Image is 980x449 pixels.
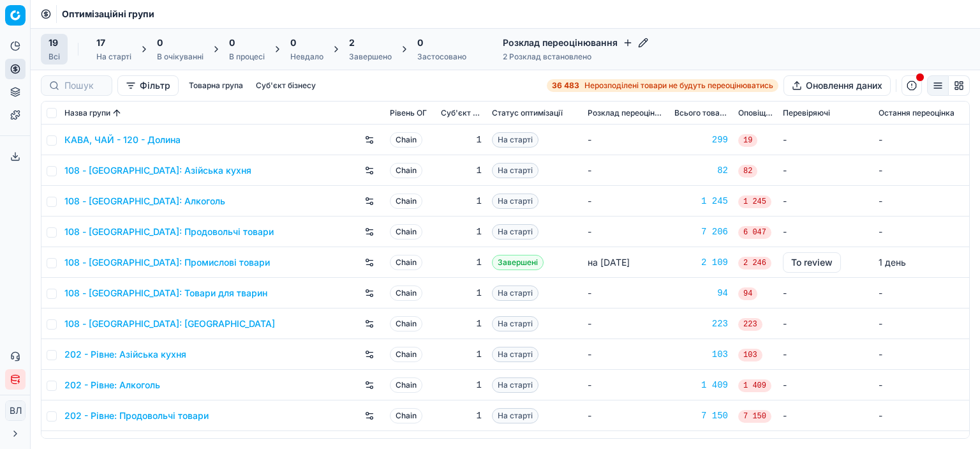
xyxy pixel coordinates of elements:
[783,252,841,273] button: To review
[64,133,181,146] a: КАВА, ЧАЙ - 120 - Долина
[674,287,728,300] a: 94
[48,52,60,62] div: Всі
[441,317,482,330] div: 1
[390,347,422,362] span: Chain
[778,125,873,155] td: -
[64,409,209,422] a: 202 - Рівне: Продовольчі товари
[738,349,762,361] span: 103
[674,225,728,238] a: 7 206
[492,194,538,209] span: На старті
[492,132,538,148] span: На старті
[441,379,482,392] div: 1
[492,377,538,393] span: На старті
[64,79,104,92] input: Пошук
[674,379,728,392] a: 1 409
[583,308,669,339] td: -
[441,164,482,177] div: 1
[583,370,669,400] td: -
[390,163,422,178] span: Chain
[879,257,906,268] span: 1 день
[778,217,873,247] td: -
[64,108,110,118] span: Назва групи
[441,225,482,238] div: 1
[64,225,274,238] a: 108 - [GEOGRAPHIC_DATA]: Продовольчі товари
[738,318,762,331] span: 223
[390,408,422,423] span: Chain
[349,36,355,49] span: 2
[290,36,296,49] span: 0
[583,278,669,308] td: -
[738,195,771,208] span: 1 245
[552,80,579,91] strong: 36 483
[738,226,771,239] span: 6 047
[583,155,669,186] td: -
[64,317,275,330] a: 108 - [GEOGRAPHIC_DATA]: [GEOGRAPHIC_DATA]
[441,195,482,208] div: 1
[229,52,265,62] div: В процесі
[873,155,969,186] td: -
[441,287,482,300] div: 1
[588,257,630,268] span: на [DATE]
[738,257,771,270] span: 2 246
[251,78,321,93] button: Суб'єкт бізнесу
[873,400,969,431] td: -
[117,75,179,96] button: Фільтр
[492,285,538,301] span: На старті
[5,400,26,421] button: ВЛ
[674,133,728,146] a: 299
[778,308,873,339] td: -
[778,339,873,370] td: -
[783,108,830,118] span: Перевіряючі
[390,255,422,270] span: Chain
[674,108,728,118] span: Всього товарів
[873,308,969,339] td: -
[873,278,969,308] td: -
[674,164,728,177] a: 82
[674,317,728,330] a: 223
[390,194,422,209] span: Chain
[778,278,873,308] td: -
[879,108,954,118] span: Остання переоцінка
[503,36,648,49] h4: Розклад переоцінювання
[441,409,482,422] div: 1
[674,348,728,361] div: 103
[390,316,422,331] span: Chain
[417,36,423,49] span: 0
[96,36,105,49] span: 17
[62,8,154,20] span: Оптимізаційні групи
[547,79,778,92] a: 36 483Нерозподілені товари не будуть переоцінюватись
[64,256,270,269] a: 108 - [GEOGRAPHIC_DATA]: Промислові товари
[778,155,873,186] td: -
[503,52,648,62] div: 2 Розклад встановлено
[184,78,248,93] button: Товарна група
[583,339,669,370] td: -
[674,409,728,422] a: 7 150
[64,195,225,208] a: 108 - [GEOGRAPHIC_DATA]: Алкоголь
[873,339,969,370] td: -
[873,217,969,247] td: -
[229,36,235,49] span: 0
[64,379,160,392] a: 202 - Рівне: Алкоголь
[417,52,466,62] div: Застосовано
[492,163,538,178] span: На старті
[674,256,728,269] a: 2 109
[441,133,482,146] div: 1
[492,347,538,362] span: На старті
[583,186,669,217] td: -
[492,224,538,240] span: На старті
[492,108,563,118] span: Статус оптимізації
[62,8,154,20] nav: breadcrumb
[390,132,422,148] span: Chain
[492,408,538,423] span: На старті
[738,165,757,178] span: 82
[738,134,757,147] span: 19
[674,195,728,208] a: 1 245
[290,52,323,62] div: Невдало
[778,370,873,400] td: -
